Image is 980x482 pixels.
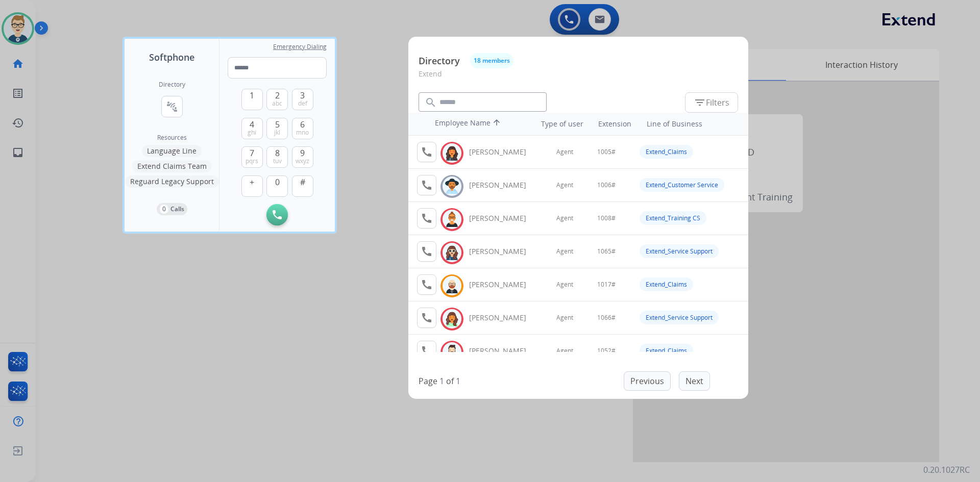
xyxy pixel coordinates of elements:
p: Calls [170,205,184,214]
span: def [298,99,307,108]
mat-icon: arrow_upward [491,118,503,130]
button: 6mno [292,118,313,139]
div: Extend_Claims [640,344,693,358]
span: Agent [556,181,573,189]
div: [PERSON_NAME] [469,313,537,323]
span: 2 [275,89,280,102]
span: Emergency Dialing [273,43,327,51]
span: Agent [556,214,573,222]
div: [PERSON_NAME] [469,180,537,190]
mat-icon: call [421,278,433,291]
img: avatar [445,311,459,327]
button: 0Calls [157,203,187,215]
span: 7 [250,147,254,159]
img: call-button [273,210,282,219]
button: Extend Claims Team [132,160,212,172]
mat-icon: call [421,179,433,191]
button: 2abc [266,89,288,110]
span: mno [296,129,309,137]
button: Reguard Legacy Support [125,175,219,188]
div: Extend_Customer Service [640,178,724,192]
span: 6 [300,118,305,131]
span: Agent [556,281,573,289]
button: + [241,175,263,197]
span: abc [272,99,282,108]
button: 7pqrs [241,146,263,168]
div: Extend_Claims [640,277,693,291]
button: 0 [266,175,288,197]
div: [PERSON_NAME] [469,246,537,257]
span: wxyz [296,157,309,165]
div: [PERSON_NAME] [469,213,537,223]
button: # [292,175,313,197]
span: Agent [556,148,573,156]
img: avatar [445,245,459,261]
th: Type of user [527,114,589,134]
button: 18 members [470,53,513,68]
span: Agent [556,247,573,256]
th: Line of Business [642,114,743,134]
div: [PERSON_NAME] [469,147,537,157]
mat-icon: call [421,245,433,258]
span: # [300,176,305,188]
p: Page [419,375,437,387]
span: Agent [556,347,573,355]
div: [PERSON_NAME] [469,346,537,356]
button: 4ghi [241,118,263,139]
span: 1008# [597,214,616,222]
div: Extend_Training CS [640,211,706,225]
mat-icon: connect_without_contact [166,100,178,113]
img: avatar [445,179,459,194]
button: 8tuv [266,146,288,168]
span: jkl [274,129,280,137]
span: Resources [157,134,187,142]
span: + [250,176,254,188]
button: 3def [292,89,313,110]
span: 3 [300,89,305,102]
mat-icon: call [421,345,433,357]
div: [PERSON_NAME] [469,280,537,290]
img: avatar [445,145,459,161]
th: Employee Name [430,113,522,135]
p: Extend [419,68,738,87]
img: avatar [445,278,459,294]
span: 0 [275,176,280,188]
span: 8 [275,147,280,159]
span: tuv [273,157,282,165]
span: 9 [300,147,305,159]
div: Extend_Service Support [640,244,719,258]
button: 9wxyz [292,146,313,168]
mat-icon: search [425,96,437,109]
th: Extension [593,114,636,134]
p: of [446,375,454,387]
button: 1 [241,89,263,110]
span: 1017# [597,281,616,289]
span: Softphone [149,50,194,64]
span: 5 [275,118,280,131]
span: pqrs [246,157,258,165]
mat-icon: filter_list [694,96,706,109]
h2: Directory [159,81,185,89]
div: Extend_Claims [640,145,693,159]
span: 1052# [597,347,616,355]
img: avatar [445,212,459,227]
p: 0 [160,205,168,214]
span: 1006# [597,181,616,189]
span: 1005# [597,148,616,156]
span: ghi [248,129,256,137]
span: 1 [250,89,254,102]
p: 0.20.1027RC [923,464,970,476]
button: Filters [685,92,738,113]
button: Language Line [142,145,202,157]
span: Filters [694,96,729,109]
span: Agent [556,314,573,322]
span: 1066# [597,314,616,322]
span: 4 [250,118,254,131]
button: 5jkl [266,118,288,139]
span: 1065# [597,247,616,256]
mat-icon: call [421,212,433,224]
mat-icon: call [421,146,433,158]
img: avatar [445,344,459,360]
div: Extend_Service Support [640,311,719,324]
p: Directory [419,54,460,68]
